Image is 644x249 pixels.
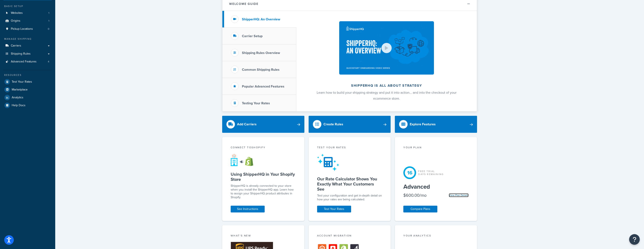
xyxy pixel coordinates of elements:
[237,121,257,127] div: Add Carriers
[231,206,265,212] a: See Instructions
[48,27,49,31] span: 0
[48,60,49,64] span: 4
[231,146,296,150] div: Connect to Shopify
[11,11,23,15] span: Websites
[309,116,391,133] a: Create Rules
[231,184,296,199] p: ShipperHQ is already connected to your store when you install the ShipperHQ app. Learn how to ass...
[12,80,32,84] span: Test Your Rates
[3,94,52,101] a: Analytics
[3,17,52,25] a: Origins1
[12,104,25,107] span: Help Docs
[3,50,52,58] a: Shipping Rules
[3,25,52,33] li: Pickup Locations
[629,234,640,245] button: Open Resource Center
[3,25,52,33] a: Pickup Locations0
[11,27,33,31] span: Pickup Locations
[403,192,427,198] div: $600.00/mo
[3,42,52,50] a: Carriers
[395,116,477,133] a: Explore Features
[12,96,23,99] span: Analytics
[323,121,343,127] div: Create Rules
[317,194,382,201] div: Test your configuration and get in-depth detail on how your rates are being calculated.
[403,206,437,212] a: Compare Plans
[3,58,52,66] a: Advanced Features4
[3,86,52,93] a: Marketplace
[231,234,296,239] div: What's New
[231,172,296,182] h5: Using ShipperHQ in Your Shopify Store
[11,19,20,23] span: Origins
[11,60,37,64] span: Advanced Features
[317,176,382,192] h5: Our Rate Calculator Shows You Exactly What Your Customers See
[3,73,52,77] div: Resources
[229,2,258,6] h2: Welcome Guide
[48,11,49,15] span: 1
[231,154,257,166] img: connect-shq-shopify-9b9a8c5a.svg
[410,121,436,127] div: Explore Features
[242,17,280,21] h3: ShipperHQ: An Overview
[403,234,469,239] div: Your Analytics
[3,9,52,17] li: Websites
[3,37,52,41] div: Manage Shipping
[11,52,31,56] span: Shipping Rules
[12,88,28,92] span: Marketplace
[317,90,456,101] span: Learn how to build your shipping strategy and put it into action… and into the checkout of your e...
[339,21,434,75] img: ShipperHQ is all about strategy
[317,234,382,239] div: Account Migration
[11,44,21,48] span: Carriers
[418,170,444,176] div: Free Trial Days Remaining
[403,166,416,179] div: 16
[242,34,263,38] h3: Carrier Setup
[317,146,382,150] div: Test your rates
[3,4,52,8] div: Basic Setup
[403,183,469,190] h5: Advanced
[403,146,469,150] div: Your Plan
[308,84,466,88] h2: ShipperHQ is all about strategy
[3,17,52,25] li: Origins
[3,9,52,17] a: Websites1
[317,206,351,212] a: Test Your Rates
[48,19,49,23] span: 1
[3,102,52,109] a: Help Docs
[242,101,270,105] h3: Testing Your Rates
[242,85,284,88] h3: Popular Advanced Features
[3,58,52,66] li: Advanced Features
[3,78,52,86] a: Test Your Rates
[242,68,280,72] h3: Common Shipping Rules
[449,193,469,197] a: View Plan Details
[242,51,280,55] h3: Shipping Rules Overview
[222,116,304,133] a: Add Carriers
